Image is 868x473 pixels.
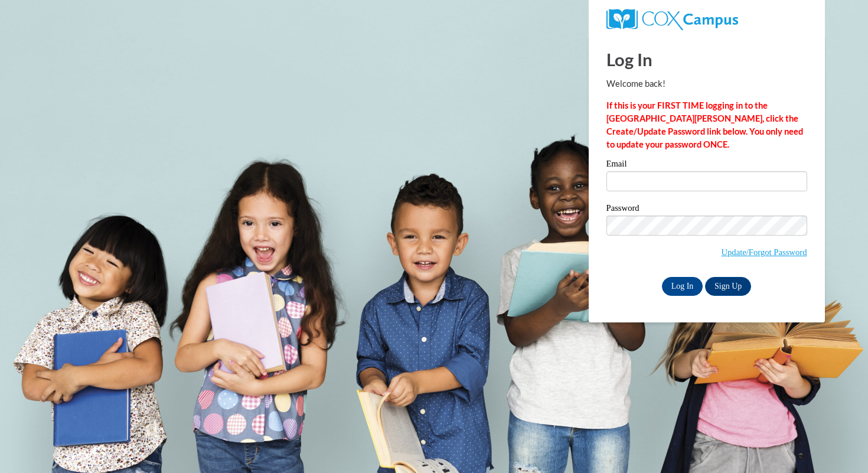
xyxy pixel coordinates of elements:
[606,100,803,149] strong: If this is your FIRST TIME logging in to the [GEOGRAPHIC_DATA][PERSON_NAME], click the Create/Upd...
[606,9,738,30] img: COX Campus
[662,277,703,296] input: Log In
[705,277,751,296] a: Sign Up
[721,247,807,257] a: Update/Forgot Password
[606,14,738,24] a: COX Campus
[606,159,807,171] label: Email
[606,204,807,216] label: Password
[606,77,807,90] p: Welcome back!
[606,47,807,71] h1: Log In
